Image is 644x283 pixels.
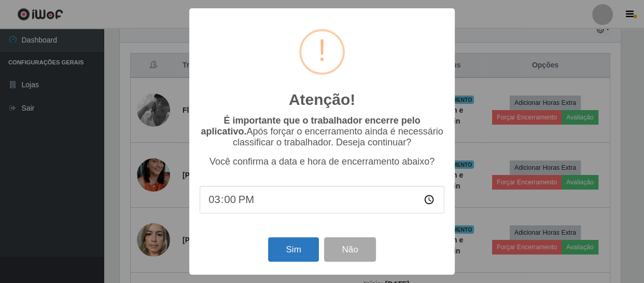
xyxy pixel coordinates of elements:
[200,156,444,167] p: Você confirma a data e hora de encerramento abaixo?
[324,237,375,262] button: Não
[200,115,444,148] p: Após forçar o encerramento ainda é necessário classificar o trabalhador. Deseja continuar?
[289,90,355,109] h2: Atenção!
[268,237,318,262] button: Sim
[201,115,420,137] b: É importante que o trabalhador encerre pelo aplicativo.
